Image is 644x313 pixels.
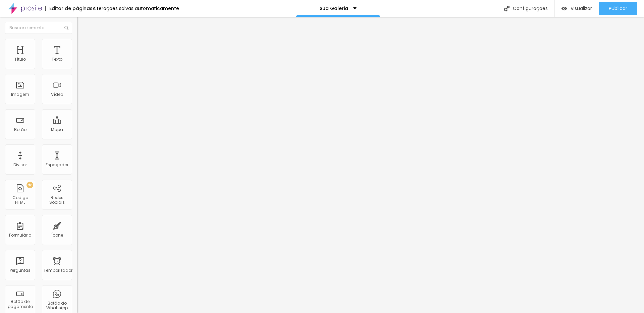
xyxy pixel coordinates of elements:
font: Botão de pagamento [8,299,33,309]
font: Título [14,56,26,62]
font: Visualizar [571,5,592,12]
font: Texto [52,56,62,62]
font: Temporizador [44,267,72,273]
font: Formulário [9,232,31,238]
img: view-1.svg [561,6,567,11]
button: Visualizar [555,2,599,15]
font: Botão [14,127,26,132]
font: Código HTML [12,195,28,205]
img: Ícone [504,6,509,11]
font: Sua Galeria [320,5,348,12]
font: Imagem [11,91,29,97]
font: Vídeo [51,91,63,97]
input: Buscar elemento [5,22,72,34]
font: Redes Sociais [49,195,65,205]
font: Ícone [51,232,63,238]
font: Perguntas [10,267,31,273]
font: Mapa [51,127,63,132]
iframe: Editor [77,17,644,313]
font: Botão do WhatsApp [46,300,68,311]
font: Divisor [13,162,27,168]
font: Publicar [609,5,627,12]
font: Alterações salvas automaticamente [93,5,179,12]
img: Ícone [64,26,68,30]
font: Configurações [513,5,548,12]
button: Publicar [599,2,637,15]
font: Espaçador [46,162,68,168]
font: Editor de páginas [49,5,93,12]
